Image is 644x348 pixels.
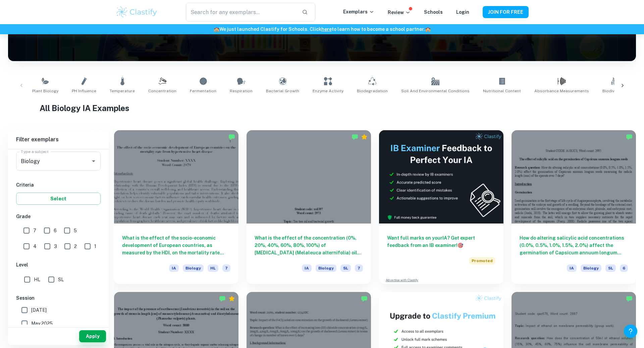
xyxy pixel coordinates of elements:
[520,234,628,256] h6: How do altering salicylic acid concentrations (0.0%, 0.5%, 1.0%, 1.5%, 2.0%) affect the germinati...
[361,134,368,140] div: Premium
[8,130,109,149] h6: Filter exemplars
[255,234,363,256] h6: What is the effect of the concentration (0%, 20%, 40%, 60%, 80%, 100%) of [MEDICAL_DATA] (Melaleu...
[266,88,299,94] span: Bacterial Growth
[425,27,431,32] span: 🏫
[602,88,626,94] span: Biodiversity
[34,276,40,283] span: HL
[247,130,371,284] a: What is the effect of the concentration (0%, 20%, 40%, 60%, 80%, 100%) of [MEDICAL_DATA] (Melaleu...
[79,330,106,342] button: Apply
[230,88,253,94] span: Respiration
[624,325,637,338] button: Help and Feedback
[620,264,628,272] span: 6
[379,130,503,284] a: Want full marks on yourIA? Get expert feedback from an IB examiner!PromotedAdvertise with Clastify
[340,264,351,272] span: SL
[94,243,96,250] span: 1
[21,149,49,154] label: Type a subject
[190,88,216,94] span: Fermentation
[387,234,495,249] h6: Want full marks on your IA ? Get expert feedback from an IB examiner!
[581,264,601,272] span: Biology
[626,295,633,302] img: Marked
[186,3,297,21] input: Search for any exemplars...
[321,27,332,32] a: here
[110,88,135,94] span: Temperature
[16,193,101,205] button: Select
[228,134,235,140] img: Marked
[122,234,230,256] h6: What is the effect of the socio-economic development of European countries, as measured by the HD...
[16,213,101,220] h6: Grade
[605,264,616,272] span: SL
[32,88,58,94] span: Plant Biology
[357,88,388,94] span: Biodegradation
[33,243,37,250] span: 4
[54,243,57,250] span: 3
[626,134,633,140] img: Marked
[54,227,57,234] span: 6
[222,264,230,272] span: 7
[58,276,64,283] span: SL
[1,26,643,33] h6: We just launched Clastify for Schools. Click to learn how to become a school partner.
[313,88,343,94] span: Enzyme Activity
[208,264,218,272] span: HL
[316,264,336,272] span: Biology
[169,264,179,272] span: IA
[379,130,503,223] img: Thumbnail
[74,243,77,250] span: 2
[31,306,47,314] span: [DATE]
[89,156,98,166] button: Open
[148,88,176,94] span: Concentration
[483,6,529,18] button: JOIN FOR FREE
[424,9,443,15] a: Schools
[456,9,469,15] a: Login
[343,8,374,15] p: Exemplars
[31,320,53,327] span: May 2025
[214,27,219,32] span: 🏫
[16,294,101,302] h6: Session
[33,227,36,234] span: 7
[386,278,418,283] a: Advertise with Clastify
[401,88,470,94] span: Soil and Environmental Conditions
[74,227,77,234] span: 5
[361,295,368,302] img: Marked
[16,181,101,189] h6: Criteria
[388,9,411,16] p: Review
[512,130,636,284] a: How do altering salicylic acid concentrations (0.0%, 0.5%, 1.0%, 1.5%, 2.0%) affect the germinati...
[302,264,312,272] span: IA
[567,264,577,272] span: IA
[72,88,96,94] span: pH Influence
[458,243,463,248] span: 🎯
[355,264,363,272] span: 7
[352,134,358,140] img: Marked
[483,88,521,94] span: Nutritional Content
[114,130,238,284] a: What is the effect of the socio-economic development of European countries, as measured by the HD...
[219,295,226,302] img: Marked
[183,264,204,272] span: Biology
[40,102,605,114] h1: All Biology IA Examples
[115,5,158,19] img: Clastify logo
[469,257,495,264] span: Promoted
[228,295,235,302] div: Premium
[534,88,589,94] span: Absorbance Measurements
[16,261,101,268] h6: Level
